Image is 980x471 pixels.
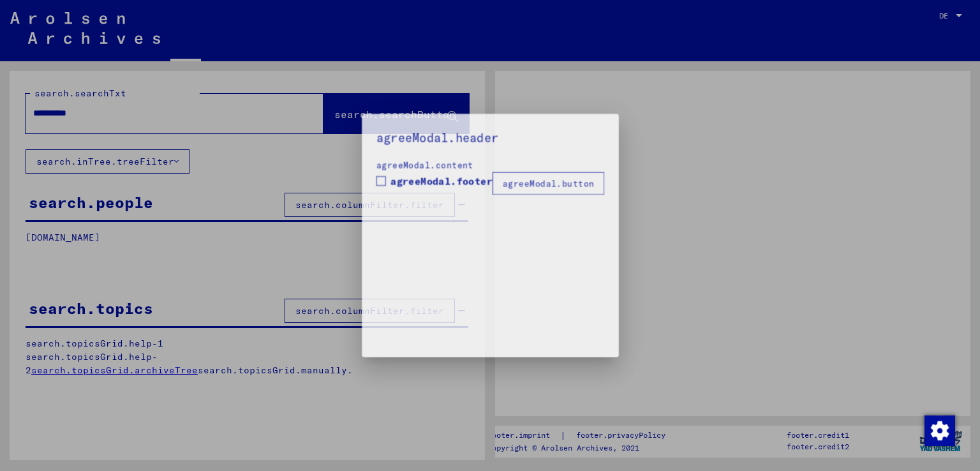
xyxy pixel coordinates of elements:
div: agreeModal.content [369,154,612,168]
span: agreeModal.footer [384,170,493,185]
img: Изменить согласие [924,415,955,446]
div: Изменить согласие [924,415,954,445]
h5: agreeModal.header [369,121,612,142]
button: agreeModal.button [493,168,612,192]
